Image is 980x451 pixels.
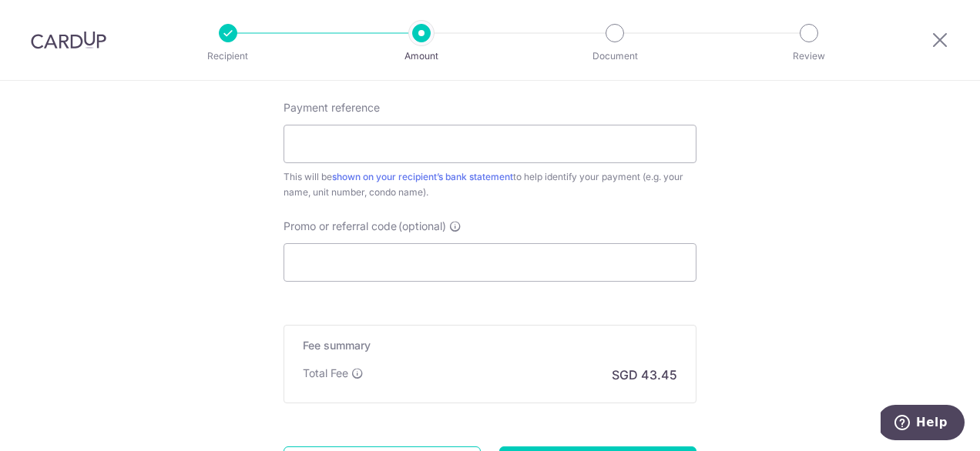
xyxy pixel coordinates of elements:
img: CardUp [31,31,106,49]
p: Amount [364,48,478,64]
p: Total Fee [303,366,348,381]
span: (optional) [398,219,446,234]
a: shown on your recipient’s bank statement [332,171,513,182]
p: SGD 43.45 [612,366,677,384]
p: Document [558,48,672,64]
div: This will be to help identify your payment (e.g. your name, unit number, condo name). [284,169,696,200]
iframe: Opens a widget where you can find more information [881,405,965,443]
h5: Fee summary [303,338,677,353]
span: Payment reference [284,100,380,115]
p: Review [752,48,866,64]
span: Promo or referral code [284,219,397,234]
p: Recipient [171,48,285,64]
